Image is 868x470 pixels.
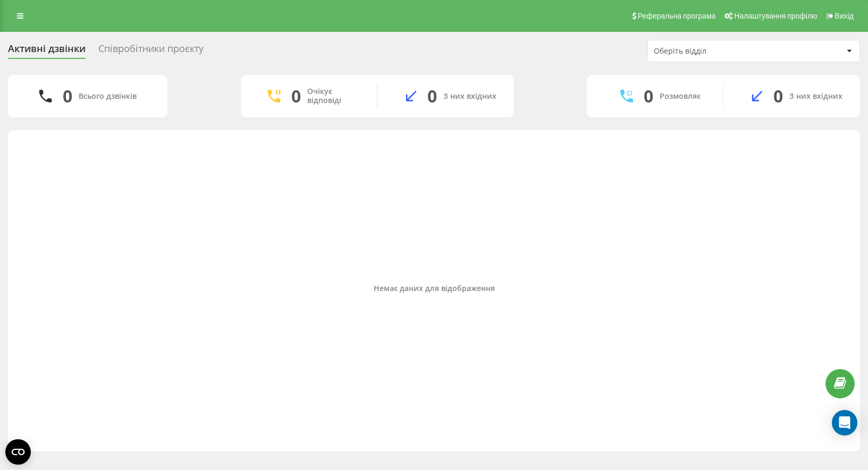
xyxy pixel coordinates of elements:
[16,284,852,293] div: Немає даних для відображення
[773,86,783,106] div: 0
[734,12,817,20] span: Налаштування профілю
[291,86,301,106] div: 0
[63,86,72,106] div: 0
[98,43,204,59] div: Співробітники проєкту
[832,410,857,435] div: Open Intercom Messenger
[307,87,361,105] div: Очікує відповіді
[5,439,31,465] button: Open CMP widget
[427,86,437,106] div: 0
[8,43,86,59] div: Активні дзвінки
[638,12,716,20] span: Реферальна програма
[443,92,496,101] div: З них вхідних
[835,12,854,20] span: Вихід
[789,92,842,101] div: З них вхідних
[644,86,653,106] div: 0
[79,92,137,101] div: Всього дзвінків
[654,47,781,56] div: Оберіть відділ
[660,92,701,101] div: Розмовляє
